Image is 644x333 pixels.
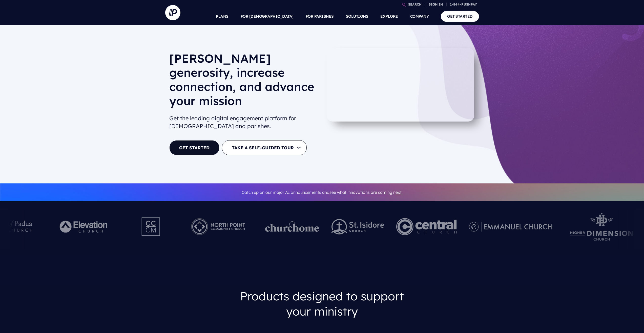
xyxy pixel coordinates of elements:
a: EXPLORE [380,8,398,25]
a: PLANS [216,8,228,25]
img: pp_logos_1 [265,221,319,232]
p: Catch up on our major AI announcements and [169,187,475,198]
h2: Get the leading digital engagement platform for [DEMOGRAPHIC_DATA] and parishes. [169,112,318,132]
a: see what innovations are coming next. [329,190,403,195]
a: GET STARTED [169,140,219,155]
a: COMPANY [410,8,429,25]
img: pp_logos_2 [331,219,384,234]
img: HD-logo-white-2 [564,213,639,241]
a: SOLUTIONS [346,8,368,25]
img: Pushpay_Logo__NorthPoint [183,213,253,241]
h1: [PERSON_NAME] generosity, increase connection, and advance your mission [169,51,318,112]
img: Central Church Henderson NV [396,213,456,241]
a: FOR PARISHES [306,8,334,25]
img: pp_logos_3 [469,222,552,232]
img: Pushpay_Logo__CCM [131,213,171,241]
h3: Products designed to support your ministry [227,284,417,323]
a: GET STARTED [441,11,479,21]
img: Pushpay_Logo__Elevation [49,213,119,241]
a: FOR [DEMOGRAPHIC_DATA] [241,8,294,25]
button: TAKE A SELF-GUIDED TOUR [222,140,307,155]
